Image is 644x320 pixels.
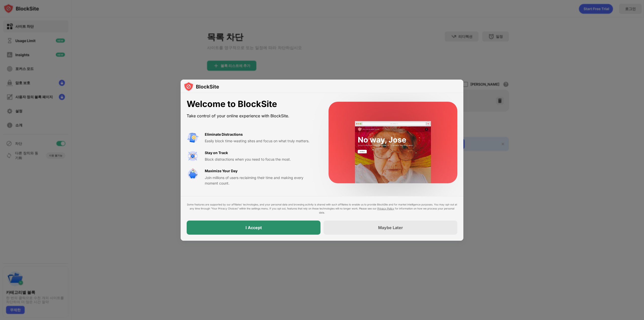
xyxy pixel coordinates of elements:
[378,225,403,230] div: Maybe Later
[187,168,199,180] img: value-safe-time.svg
[377,207,394,210] a: Privacy Policy
[205,150,228,156] div: Stay on Track
[205,157,316,162] div: Block distractions when you need to focus the most.
[205,132,243,137] div: Eliminate Distractions
[187,132,199,144] img: value-avoid-distractions.svg
[205,138,316,144] div: Easily block time-wasting sites and focus on what truly matters.
[187,99,316,109] div: Welcome to BlockSite
[187,150,199,162] img: value-focus.svg
[246,225,262,230] div: I Accept
[187,112,316,120] div: Take control of your online experience with BlockSite.
[187,202,457,215] div: Some features are supported by our affiliates’ technologies, and your personal data and browsing ...
[184,82,219,92] img: logo-blocksite.svg
[205,175,316,186] div: Join millions of users reclaiming their time and making every moment count.
[205,168,237,174] div: Maximize Your Day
